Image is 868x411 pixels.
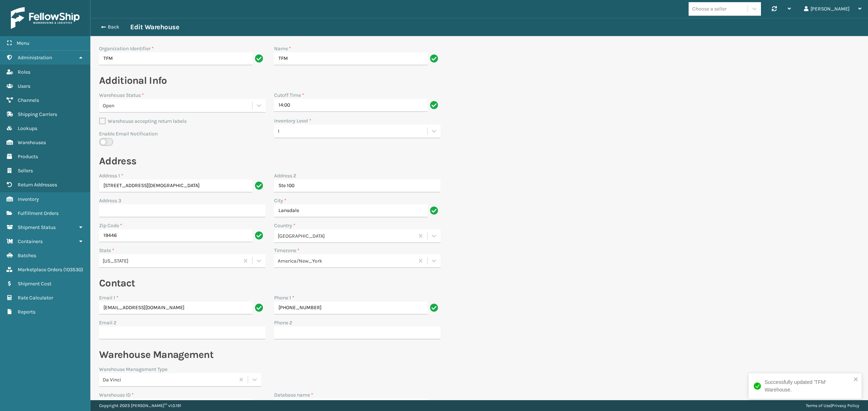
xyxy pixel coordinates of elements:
div: 1 [278,127,428,135]
div: America/New_York [278,257,415,264]
span: Batches [18,252,36,259]
div: [US_STATE] [103,257,240,264]
label: Warehouse Management Type [99,365,167,373]
span: Containers [18,238,43,245]
span: ( 103530 ) [63,267,83,273]
span: Fulfillment Orders [18,210,59,216]
span: Sellers [18,168,33,174]
label: State [99,247,114,254]
span: Administration [18,55,52,61]
span: Shipping Carriers [18,111,57,117]
div: Choose a seller [692,5,727,13]
label: Database name [274,391,313,399]
span: Lookups [18,125,37,131]
span: Reports [18,309,35,315]
span: Warehouses [18,139,46,146]
h2: Warehouse Management [99,348,441,361]
h3: Edit Warehouse [130,23,179,31]
span: Products [18,153,38,160]
label: Timezone [274,247,299,254]
div: Open [103,102,253,109]
label: Warehouse accepting return labels [99,118,187,124]
span: Roles [18,69,30,75]
div: [GEOGRAPHIC_DATA] [278,232,415,239]
button: close [854,376,859,383]
label: Address 2 [274,172,296,179]
label: Phone 2 [274,319,292,326]
span: Shipment Cost [18,281,51,287]
div: Da Vinci [103,376,235,383]
label: Warehouse Status [99,91,144,99]
label: Name [274,45,291,52]
span: Return Addresses [18,182,57,188]
label: Email 1 [99,294,119,302]
label: Warehouse ID [99,391,134,399]
span: Shipment Status [18,224,56,230]
label: Country [274,222,295,229]
label: Email 2 [99,319,116,326]
span: Users [18,83,30,89]
span: Inventory [18,196,39,202]
span: Channels [18,97,39,103]
img: logo [11,7,80,29]
label: Address 3 [99,197,121,204]
h2: Address [99,155,441,168]
button: Back [97,24,130,30]
label: Inventory Level [274,117,311,125]
span: Menu [17,40,29,46]
span: Rate Calculator [18,295,53,301]
label: Organization Identifier [99,45,154,52]
label: Phone 1 [274,294,294,302]
label: Cutoff Time [274,92,304,98]
label: Enable Email Notification [99,130,265,138]
div: Successfully updated 'TFM' Warehouse. [765,378,851,394]
h2: Additional Info [99,74,441,87]
p: Copyright 2023 [PERSON_NAME]™ v 1.0.191 [99,400,181,411]
label: Address 1 [99,172,123,179]
label: Zip Code [99,222,122,229]
h2: Contact [99,277,441,290]
label: City [274,197,286,204]
span: Marketplace Orders [18,267,62,273]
